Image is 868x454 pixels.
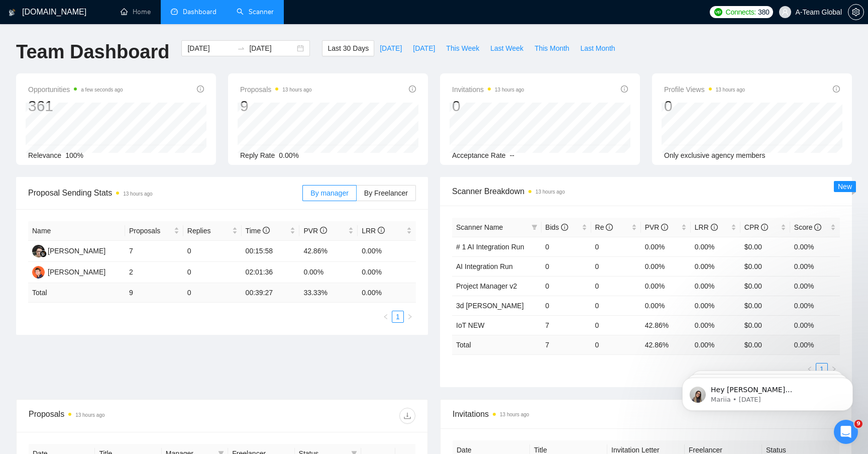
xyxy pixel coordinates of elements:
span: Bids [546,223,568,231]
td: 0 [541,276,591,296]
td: $0.00 [740,296,790,315]
td: 0.00% [641,256,691,276]
button: [DATE] [374,40,407,56]
td: 0.00% [691,276,740,296]
button: download [399,408,415,424]
img: gigradar-bm.png [40,250,47,257]
td: 0.00% [691,296,740,315]
th: Proposals [125,221,183,241]
td: 0.00% [790,256,840,276]
span: info-circle [761,224,768,231]
a: DF[PERSON_NAME] [32,246,105,254]
span: info-circle [197,85,204,93]
span: -- [510,151,514,159]
button: Last Week [485,40,529,56]
input: End date [249,43,295,54]
div: [PERSON_NAME] [48,245,105,256]
time: 13 hours ago [495,87,524,93]
span: LRR [695,223,718,231]
a: setting [848,8,864,16]
td: 42.86% [641,315,691,335]
td: 0.00% [691,256,740,276]
td: $0.00 [740,237,790,256]
span: Replies [187,225,230,236]
span: Re [595,223,613,231]
span: Proposal Sending Stats [28,187,302,199]
span: Proposals [240,83,312,96]
button: Last Month [575,40,620,56]
time: 13 hours ago [535,189,565,195]
span: Invitations [452,83,524,96]
span: LRR [362,227,385,235]
a: homeHome [121,8,151,16]
span: user [782,9,789,16]
button: This Month [529,40,575,56]
td: 7 [125,241,183,262]
span: left [383,314,389,320]
td: 42.86% [299,241,358,262]
time: 13 hours ago [500,412,529,417]
span: Time [246,227,270,235]
td: 42.86 % [641,335,691,354]
td: 0.00% [358,241,416,262]
span: download [400,412,415,420]
td: 0.00% [790,315,840,335]
img: DF [32,245,45,257]
button: setting [848,4,864,20]
span: swap-right [237,44,245,52]
span: Last Week [490,43,523,54]
a: Project Manager v2 [456,282,517,290]
td: 2 [125,262,183,283]
a: # 1 AI Integration Run [456,243,524,251]
td: 0.00% [299,262,358,283]
span: This Month [534,43,569,54]
td: 0 [591,315,641,335]
td: Total [452,335,541,354]
span: filter [531,224,537,230]
td: 0.00% [641,276,691,296]
img: upwork-logo.png [714,8,722,16]
td: 0.00% [641,296,691,315]
span: Scanner Name [456,223,503,231]
span: dashboard [171,8,178,15]
div: [PERSON_NAME] [48,266,105,278]
span: By Freelancer [364,189,408,197]
span: info-circle [814,224,821,231]
img: logo [9,5,16,21]
time: 13 hours ago [282,87,311,93]
span: [DATE] [413,43,435,54]
td: 0 [591,335,641,354]
span: Connects: [726,7,756,18]
h1: Team Dashboard [16,40,169,64]
span: New [838,183,852,191]
span: Opportunities [28,83,123,96]
td: 0 [591,276,641,296]
td: 0.00% [358,262,416,283]
span: 9 [854,420,862,428]
div: 0 [664,97,745,116]
td: 7 [541,315,591,335]
li: 1 [392,311,404,323]
span: 380 [758,7,769,18]
td: 0 [541,237,591,256]
span: PVR [645,223,669,231]
span: Acceptance Rate [452,151,506,159]
td: 0 [591,256,641,276]
span: CPR [744,223,768,231]
td: 00:39:27 [242,283,300,303]
td: 7 [541,335,591,354]
time: a few seconds ago [81,87,123,93]
span: Score [794,223,821,231]
button: right [404,311,416,323]
span: PVR [303,227,327,235]
td: 0.00% [790,237,840,256]
span: Last Month [580,43,615,54]
li: Previous Page [380,311,392,323]
span: right [407,314,413,320]
time: 13 hours ago [75,412,104,418]
td: 0.00 % [790,335,840,354]
span: info-circle [378,227,385,234]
